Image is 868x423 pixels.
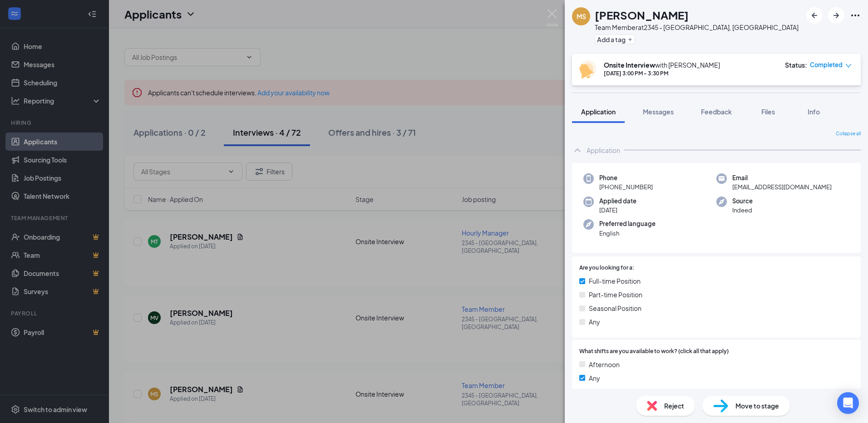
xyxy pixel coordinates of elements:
[850,10,861,21] svg: Ellipses
[599,182,653,192] span: [PHONE_NUMBER]
[735,401,779,411] span: Move to stage
[604,61,655,69] b: Onsite Interview
[828,7,844,24] button: ArrowRight
[589,290,642,300] span: Part-time Position
[837,392,859,414] div: Open Intercom Messenger
[732,206,753,215] span: Indeed
[589,359,620,369] span: Afternoon
[589,303,641,313] span: Seasonal Position
[806,7,823,24] button: ArrowLeftNew
[836,130,861,138] span: Collapse all
[761,108,775,116] span: Files
[627,37,633,42] svg: Plus
[577,12,586,21] div: MS
[581,108,616,116] span: Application
[808,108,820,116] span: Info
[599,219,656,228] span: Preferred language
[845,63,852,69] span: down
[599,173,653,182] span: Phone
[785,60,807,69] div: Status :
[595,23,799,32] div: Team Member at 2345 - [GEOGRAPHIC_DATA], [GEOGRAPHIC_DATA]
[599,229,656,238] span: English
[810,60,843,69] span: Completed
[604,60,720,69] div: with [PERSON_NAME]
[599,206,636,215] span: [DATE]
[809,10,820,21] svg: ArrowLeftNew
[604,69,720,77] div: [DATE] 3:00 PM - 3:30 PM
[595,7,689,23] h1: [PERSON_NAME]
[643,108,674,116] span: Messages
[595,34,635,44] button: PlusAdd a tag
[732,182,832,192] span: [EMAIL_ADDRESS][DOMAIN_NAME]
[572,145,583,156] svg: ChevronUp
[587,146,620,155] div: Application
[589,317,600,327] span: Any
[589,276,641,286] span: Full-time Position
[599,197,636,206] span: Applied date
[664,401,684,411] span: Reject
[831,10,842,21] svg: ArrowRight
[732,173,832,182] span: Email
[732,197,753,206] span: Source
[579,347,729,356] span: What shifts are you available to work? (click all that apply)
[579,264,634,272] span: Are you looking for a:
[701,108,732,116] span: Feedback
[589,373,600,383] span: Any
